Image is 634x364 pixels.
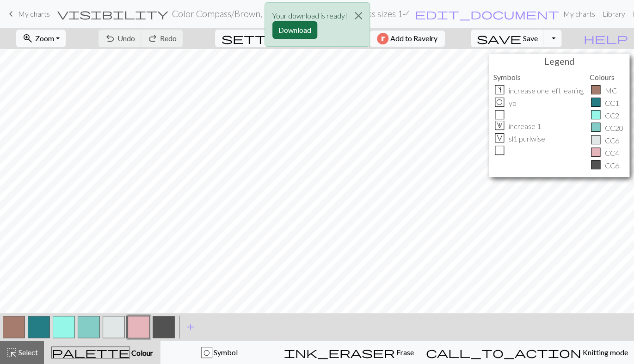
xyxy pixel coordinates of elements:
[272,21,317,39] button: Download
[202,347,212,358] div: O
[272,10,347,21] p: Your download is ready!
[426,346,581,359] span: call_to_action
[491,56,627,67] h4: Legend
[420,341,634,364] button: Knitting mode
[6,346,17,359] span: highlight_alt
[284,346,395,359] span: ink_eraser
[495,133,504,142] div: V
[495,121,504,130] div: 1
[212,348,238,357] span: Symbol
[605,85,617,96] p: MC
[495,98,504,107] div: O
[395,348,414,357] span: Erase
[605,110,619,121] p: CC2
[605,123,623,134] p: CC20
[44,341,160,364] button: Colour
[605,98,619,109] p: CC1
[581,348,628,357] span: Knitting mode
[509,133,545,144] p: sl1 purlwise
[493,73,585,81] h5: Symbols
[495,85,504,94] div: s
[509,85,584,96] p: increase one left leaning
[605,160,619,171] p: CC6
[509,121,541,132] p: increase 1
[52,346,129,359] span: palette
[185,321,196,333] span: add
[130,348,153,357] span: Colour
[347,3,369,29] button: Close
[17,348,38,357] span: Select
[605,135,619,146] p: CC6
[509,98,517,109] p: yo
[590,73,625,81] h5: Colours
[160,341,278,364] button: O Symbol
[605,148,619,159] p: CC4
[278,341,420,364] button: Erase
